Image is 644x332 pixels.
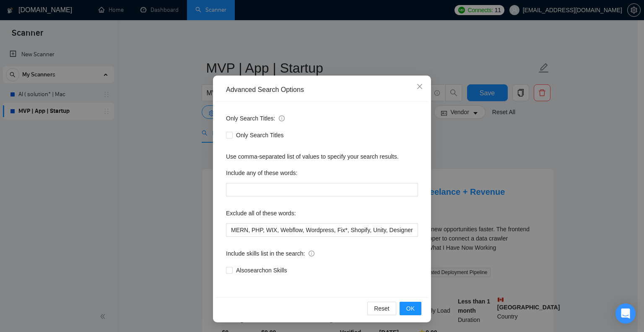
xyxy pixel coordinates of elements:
span: Only Search Titles [233,131,287,140]
button: Close [408,76,431,98]
div: Advanced Search Options [226,85,418,94]
div: Open Intercom Messenger [615,303,636,324]
span: info-circle [279,115,285,121]
span: Reset [374,304,390,313]
label: Include any of these words: [226,166,297,180]
label: Exclude all of these words: [226,207,296,220]
span: Include skills list in the search: [226,249,314,258]
span: Also search on Skills [233,266,290,275]
span: close [416,83,423,90]
div: Use comma-separated list of values to specify your search results. [226,152,418,161]
span: info-circle [309,251,314,256]
span: Only Search Titles: [226,114,285,123]
span: OK [406,304,415,313]
button: OK [400,302,421,315]
button: Reset [367,302,396,315]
